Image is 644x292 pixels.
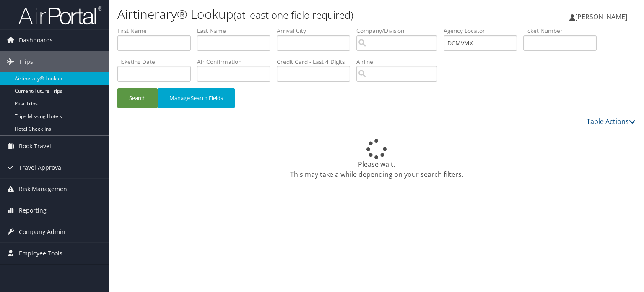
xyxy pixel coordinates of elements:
[444,26,523,35] label: Agency Locator
[117,5,463,23] h1: Airtinerary® Lookup
[19,51,33,72] span: Trips
[19,243,62,264] span: Employee Tools
[234,8,353,22] small: (at least one field required)
[19,179,69,200] span: Risk Management
[277,26,356,35] label: Arrival City
[277,58,356,66] label: Credit Card - Last 4 Digits
[523,26,603,35] label: Ticket Number
[19,157,63,178] span: Travel Approval
[19,221,65,242] span: Company Admin
[158,88,235,108] button: Manage Search Fields
[117,26,197,35] label: First Name
[356,58,444,66] label: Airline
[19,136,51,157] span: Book Travel
[197,58,277,66] label: Air Confirmation
[575,12,627,21] span: [PERSON_NAME]
[587,117,636,126] a: Table Actions
[117,58,197,66] label: Ticketing Date
[117,88,158,108] button: Search
[356,26,444,35] label: Company/Division
[197,26,277,35] label: Last Name
[569,4,636,29] a: [PERSON_NAME]
[18,5,102,25] img: airportal-logo.png
[117,139,636,179] div: Please wait. This may take a while depending on your search filters.
[19,200,47,221] span: Reporting
[19,30,53,51] span: Dashboards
